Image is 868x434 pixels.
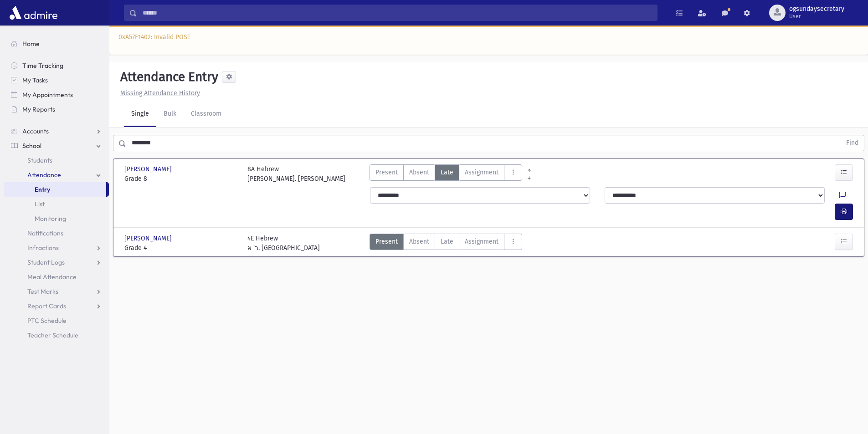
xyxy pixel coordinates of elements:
span: Student Logs [27,258,65,266]
span: [PERSON_NAME] [124,164,174,174]
span: [PERSON_NAME] [124,234,174,243]
a: Single [124,102,156,127]
span: Present [375,237,398,246]
span: My Tasks [22,76,48,84]
a: Entry [4,182,106,197]
u: Missing Attendance History [120,89,200,97]
span: List [35,200,45,208]
span: My Reports [22,105,55,113]
img: AdmirePro [7,4,60,22]
div: 0xA57E1402: Invalid POST [109,26,868,55]
a: Student Logs [4,255,109,270]
a: My Appointments [4,87,109,102]
span: ogsundaysecretary [789,5,844,13]
span: Test Marks [27,287,58,296]
span: Present [375,168,398,177]
a: Students [4,153,109,168]
span: Infractions [27,244,59,252]
a: Infractions [4,240,109,255]
a: Teacher Schedule [4,328,109,342]
a: Home [4,36,109,51]
button: Find [841,135,864,151]
a: PTC Schedule [4,313,109,328]
a: Meal Attendance [4,270,109,284]
span: Assignment [465,168,498,177]
span: User [789,13,844,20]
span: Absent [409,237,429,246]
h5: Attendance Entry [117,69,218,85]
span: Entry [35,185,50,194]
span: Meal Attendance [27,273,77,281]
div: 4E Hebrew ר' א. [GEOGRAPHIC_DATA] [247,234,320,253]
span: Notifications [27,229,63,237]
span: Accounts [22,127,49,135]
span: Report Cards [27,302,66,310]
a: Report Cards [4,299,109,313]
a: Time Tracking [4,58,109,73]
span: Time Tracking [22,61,63,70]
a: School [4,138,109,153]
a: Accounts [4,124,109,138]
span: Teacher Schedule [27,331,78,339]
a: Monitoring [4,211,109,226]
span: Monitoring [35,214,66,223]
span: Grade 8 [124,174,238,184]
a: Missing Attendance History [117,89,200,97]
a: My Tasks [4,73,109,87]
span: PTC Schedule [27,317,67,325]
span: Late [441,168,453,177]
a: List [4,197,109,211]
a: Classroom [184,102,229,127]
input: Search [137,5,657,21]
span: Absent [409,168,429,177]
span: Students [27,156,52,164]
span: My Appointments [22,91,73,99]
a: Attendance [4,168,109,182]
span: Grade 4 [124,243,238,253]
span: Late [441,237,453,246]
span: Home [22,40,40,48]
span: School [22,142,41,150]
a: My Reports [4,102,109,117]
div: 8A Hebrew [PERSON_NAME]. [PERSON_NAME] [247,164,345,184]
a: Notifications [4,226,109,240]
span: Assignment [465,237,498,246]
div: AttTypes [370,234,522,253]
a: Bulk [156,102,184,127]
div: AttTypes [370,164,522,184]
span: Attendance [27,171,61,179]
a: Test Marks [4,284,109,299]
